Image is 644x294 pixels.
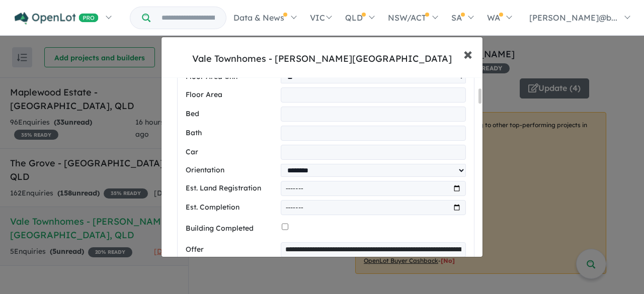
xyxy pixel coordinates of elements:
[463,43,472,64] span: ×
[186,202,277,214] label: Est. Completion
[192,52,452,65] div: Vale Townhomes - [PERSON_NAME][GEOGRAPHIC_DATA]
[529,13,617,23] span: [PERSON_NAME]@b...
[186,108,277,120] label: Bed
[186,146,277,158] label: Car
[186,89,277,101] label: Floor Area
[186,164,277,176] label: Orientation
[186,223,278,235] label: Building Completed
[186,127,277,139] label: Bath
[152,7,224,29] input: Try estate name, suburb, builder or developer
[186,182,277,194] label: Est. Land Registration
[186,244,277,256] label: Offer
[15,12,99,25] img: Openlot PRO Logo White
